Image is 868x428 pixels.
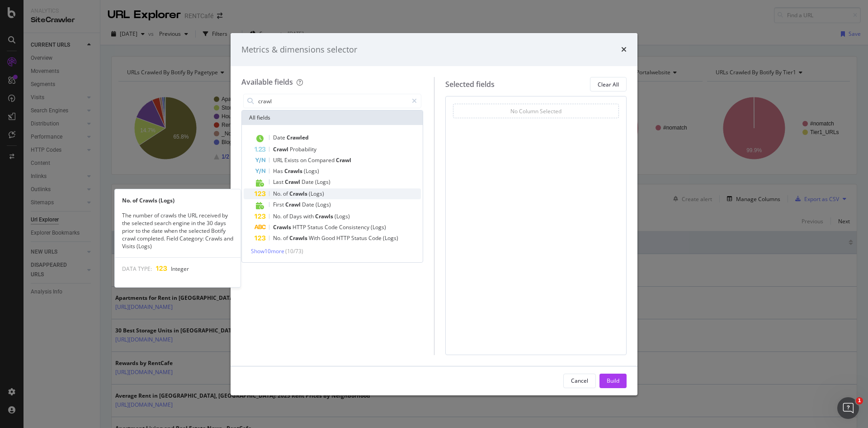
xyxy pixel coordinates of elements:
span: Date [302,201,316,208]
span: (Logs) [316,201,331,208]
div: modal [231,33,637,395]
button: Cancel [563,374,596,388]
button: Clear All [590,77,627,91]
div: Build [607,377,619,385]
span: on [300,156,308,164]
span: First [273,201,285,208]
span: ( 10 / 73 ) [285,247,303,255]
span: Crawl [285,178,302,186]
span: URL [273,156,284,164]
span: Crawl [285,201,302,208]
span: Last [273,178,285,186]
span: Consistency [339,223,371,231]
span: Date [302,178,315,186]
button: Build [599,374,627,388]
span: No. [273,234,283,242]
span: Code [325,223,339,231]
span: Compared [308,156,336,164]
span: 1 [856,397,863,404]
span: Crawl [273,145,290,153]
span: Crawl [336,156,351,164]
div: Selected fields [445,79,495,90]
div: No. of Crawls (Logs) [115,197,241,204]
span: of [283,234,289,242]
span: HTTP [292,223,307,231]
div: Available fields [241,77,293,87]
span: Exists [284,156,300,164]
span: Crawls [289,234,309,242]
span: Days [289,212,303,220]
span: Crawled [287,134,309,141]
span: No. [273,212,283,220]
span: With [309,234,321,242]
span: Status [351,234,368,242]
span: Show 10 more [251,247,284,255]
span: of [283,212,289,220]
span: No. [273,190,283,197]
input: Search by field name [257,94,408,108]
div: The number of crawls the URL received by the selected search engine in the 30 days prior to the d... [115,212,241,250]
div: Clear All [598,81,619,88]
span: (Logs) [383,234,398,242]
iframe: Intercom live chat [837,397,859,419]
div: All fields [242,111,423,125]
span: Good [321,234,336,242]
span: (Logs) [335,212,350,220]
span: Status [307,223,325,231]
span: of [283,190,289,197]
span: (Logs) [371,223,386,231]
span: Has [273,167,284,175]
span: Probability [290,145,316,153]
span: Crawls [289,190,309,197]
span: HTTP [336,234,351,242]
div: Cancel [571,377,588,385]
div: Metrics & dimensions selector [241,44,357,56]
span: (Logs) [315,178,330,186]
span: Crawls [284,167,304,175]
span: (Logs) [309,190,324,197]
span: with [303,212,315,220]
span: Crawls [315,212,335,220]
div: times [621,44,627,56]
span: Code [368,234,383,242]
div: No Column Selected [510,107,561,115]
span: (Logs) [304,167,319,175]
span: Date [273,134,287,141]
span: Crawls [273,223,292,231]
